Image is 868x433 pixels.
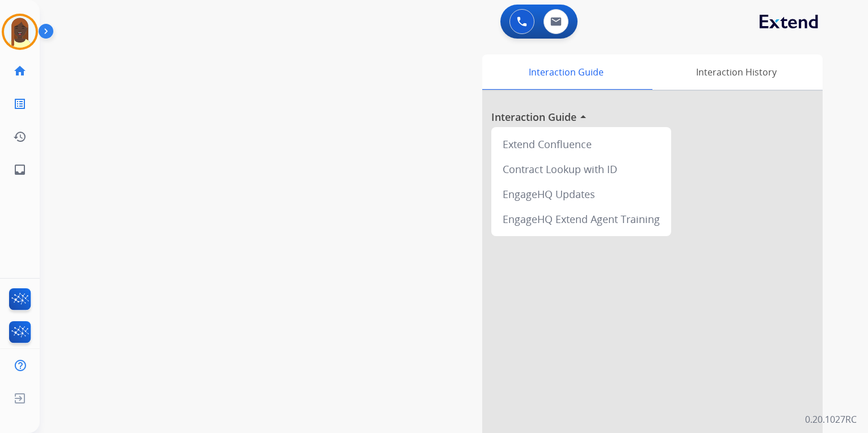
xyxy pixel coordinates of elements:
[496,132,667,157] div: Extend Confluence
[13,163,27,176] mat-icon: inbox
[13,64,27,78] mat-icon: home
[650,54,823,90] div: Interaction History
[13,97,27,111] mat-icon: list_alt
[4,16,36,48] img: avatar
[496,182,667,207] div: EngageHQ Updates
[482,54,650,90] div: Interaction Guide
[496,207,667,232] div: EngageHQ Extend Agent Training
[13,130,27,144] mat-icon: history
[496,157,667,182] div: Contract Lookup with ID
[805,413,857,426] p: 0.20.1027RC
